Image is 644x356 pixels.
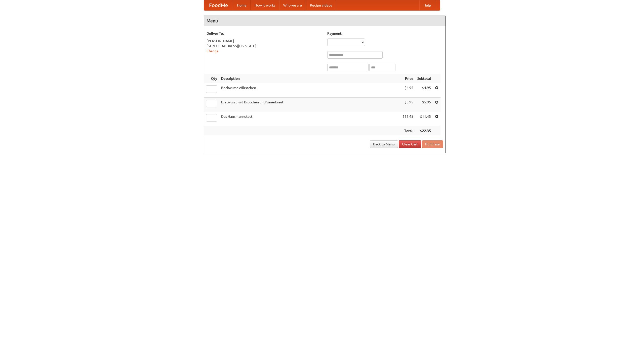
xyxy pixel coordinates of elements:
[306,0,336,10] a: Recipe videos
[219,83,400,98] td: Bockwurst Würstchen
[251,0,279,10] a: How it works
[400,126,415,136] th: Total:
[219,98,400,112] td: Bratwurst mit Brötchen und Sauerkraut
[415,83,433,98] td: $4.95
[233,0,251,10] a: Home
[400,98,415,112] td: $5.95
[415,126,433,136] th: $22.35
[327,31,443,36] h5: Payment:
[415,74,433,83] th: Subtotal
[204,0,233,10] a: FoodMe
[219,74,400,83] th: Description
[204,74,219,83] th: Qty
[207,31,322,36] h5: Deliver To:
[419,0,435,10] a: Help
[399,140,421,148] a: Clear Cart
[207,44,322,49] div: [STREET_ADDRESS][US_STATE]
[207,49,219,53] a: Change
[415,112,433,126] td: $11.45
[204,16,446,26] h4: Menu
[415,98,433,112] td: $5.95
[400,83,415,98] td: $4.95
[422,140,443,148] button: Purchase
[370,140,398,148] a: Back to Menu
[207,38,322,44] div: [PERSON_NAME]
[219,112,400,126] td: Das Hausmannskost
[400,74,415,83] th: Price
[279,0,306,10] a: Who we are
[400,112,415,126] td: $11.45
